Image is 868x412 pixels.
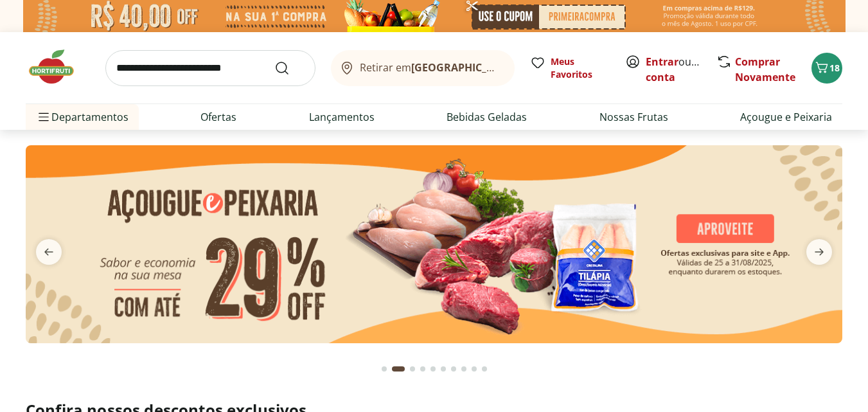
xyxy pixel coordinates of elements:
a: Lançamentos [309,109,375,125]
button: Go to page 8 from fs-carousel [459,354,469,384]
a: Criar conta [646,55,716,84]
span: Meus Favoritos [551,55,610,81]
button: Current page from fs-carousel [389,354,407,384]
a: Nossas Frutas [599,109,668,125]
button: Submit Search [274,60,305,76]
b: [GEOGRAPHIC_DATA]/[GEOGRAPHIC_DATA] [411,60,628,75]
button: Retirar em[GEOGRAPHIC_DATA]/[GEOGRAPHIC_DATA] [331,50,515,86]
button: Go to page 6 from fs-carousel [438,354,448,384]
button: previous [26,239,72,265]
a: Entrar [646,55,678,69]
span: ou [646,54,703,85]
button: Go to page 7 from fs-carousel [448,354,459,384]
a: Comprar Novamente [735,55,795,84]
input: search [105,50,315,86]
a: Bebidas Geladas [447,109,527,125]
span: Departamentos [36,102,128,132]
button: Go to page 4 from fs-carousel [418,354,428,384]
button: Go to page 1 from fs-carousel [379,354,389,384]
button: Go to page 3 from fs-carousel [407,354,418,384]
a: Açougue e Peixaria [740,109,832,125]
button: Menu [36,102,51,132]
a: Ofertas [200,109,236,125]
img: açougue [26,145,842,343]
a: Meus Favoritos [530,55,610,81]
button: Go to page 5 from fs-carousel [428,354,438,384]
span: 18 [829,62,840,74]
button: Carrinho [811,53,842,84]
button: Go to page 10 from fs-carousel [479,354,490,384]
button: Go to page 9 from fs-carousel [469,354,479,384]
span: Retirar em [360,62,502,73]
button: next [796,239,842,265]
img: Hortifruti [26,48,90,86]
